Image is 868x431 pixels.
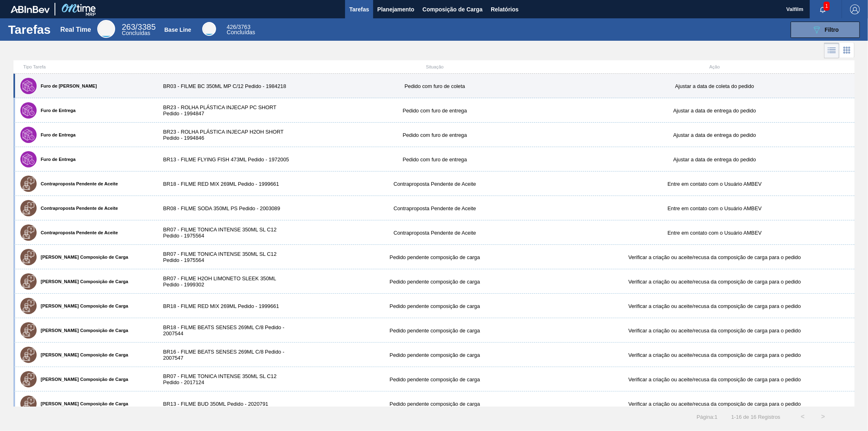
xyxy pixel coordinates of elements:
[295,328,575,334] div: Pedido pendente composição de carga
[295,376,575,383] div: Pedido pendente composição de carga
[8,25,51,34] h1: Tarefas
[155,251,295,263] div: BR07 - FILME TONICA INTENSE 350ML SL C12 Pedido - 1975564
[155,373,295,385] div: BR07 - FILME TONICA INTENSE 350ML SL C12 Pedido - 2017124
[575,328,855,334] div: Verificar a criação ou aceite/recusa da composição de carga para o pedido
[155,275,295,288] div: BR07 - FILME H2OH LIMONETO SLEEK 350ML Pedido - 1999302
[227,24,255,35] div: Base Line
[155,104,295,117] div: BR23 - ROLHA PLÁSTICA INJECAP PC SHORT Pedido - 1994847
[575,205,855,211] div: Entre em contato com o Usuário AMBEV
[295,279,575,285] div: Pedido pendente composição de carga
[155,181,295,187] div: BR18 - FILME RED MIX 269ML Pedido - 1999661
[295,230,575,236] div: Contraproposta Pendente de Aceite
[37,84,97,88] label: Furo de [PERSON_NAME]
[227,24,236,30] span: 426
[155,129,295,141] div: BR23 - ROLHA PLÁSTICA INJECAP H2OH SHORT Pedido - 1994846
[227,24,250,30] span: / 3763
[155,205,295,211] div: BR08 - FILME SODA 350ML PS Pedido - 2003089
[11,6,50,13] img: TNhmsLtSVTkK8tSr43FrP2fwEKptu5GPRR3wAAAABJRU5ErkJggg==
[155,303,295,309] div: BR18 - FILME RED MIX 269ML Pedido - 1999661
[37,132,76,137] label: Furo de Entrega
[164,26,191,33] div: Base Line
[295,181,575,187] div: Contraproposta Pendente de Aceite
[295,352,575,358] div: Pedido pendente composição de carga
[227,29,255,35] span: Concluídas
[122,30,150,36] span: Concluídas
[575,401,855,407] div: Verificar a criação ou aceite/recusa da composição de carga para o pedido
[377,4,414,14] span: Planejamento
[824,43,840,58] div: Visão em Lista
[37,377,128,382] label: [PERSON_NAME] Composição de Carga
[575,156,855,163] div: Ajustar a data de entrega do pedido
[37,303,128,308] label: [PERSON_NAME] Composição de Carga
[37,108,76,113] label: Furo de Entrega
[122,24,155,36] div: Real Time
[37,230,118,235] label: Contraproposta Pendente de Aceite
[295,83,575,89] div: Pedido com furo de coleta
[37,206,118,211] label: Contraproposta Pendente de Aceite
[295,254,575,260] div: Pedido pendente composição de carga
[850,4,860,14] img: Logout
[122,22,155,31] span: / 3385
[155,226,295,239] div: BR07 - FILME TONICA INTENSE 350ML SL C12 Pedido - 1975564
[575,352,855,358] div: Verificar a criação ou aceite/recusa da composição de carga para o pedido
[155,83,295,89] div: BR03 - FILME BC 350ML MP C/12 Pedido - 1984218
[575,254,855,260] div: Verificar a criação ou aceite/recusa da composição de carga para o pedido
[575,132,855,138] div: Ajustar a data de entrega do pedido
[349,4,369,14] span: Tarefas
[37,157,76,162] label: Furo de Entrega
[813,407,833,427] button: >
[791,22,860,38] button: Filtro
[15,64,155,69] div: Tipo Tarefa
[825,26,839,33] span: Filtro
[824,2,830,11] span: 1
[37,255,128,259] label: [PERSON_NAME] Composição de Carga
[37,279,128,284] label: [PERSON_NAME] Composição de Carga
[295,108,575,114] div: Pedido com furo de entrega
[575,230,855,236] div: Entre em contato com o Usuário AMBEV
[155,324,295,336] div: BR18 - FILME BEATS SENSES 269ML C/8 Pedido - 2007544
[575,83,855,89] div: Ajustar a data de coleta do pedido
[840,43,855,58] div: Visão em Cards
[155,349,295,361] div: BR16 - FILME BEATS SENSES 269ML C/8 Pedido - 2007547
[295,205,575,211] div: Contraproposta Pendente de Aceite
[295,64,575,69] div: Situação
[122,22,135,31] span: 263
[575,64,855,69] div: Ação
[697,414,717,420] span: Página : 1
[202,22,216,36] div: Base Line
[422,4,483,14] span: Composição de Carga
[491,4,518,14] span: Relatórios
[810,4,836,15] button: Notificações
[37,181,118,186] label: Contraproposta Pendente de Aceite
[295,401,575,407] div: Pedido pendente composição de carga
[575,181,855,187] div: Entre em contato com o Usuário AMBEV
[155,156,295,163] div: BR13 - FILME FLYING FISH 473ML Pedido - 1972005
[37,401,128,406] label: [PERSON_NAME] Composição de Carga
[730,414,780,420] span: 1 - 16 de 16 Registros
[295,132,575,138] div: Pedido com furo de entrega
[155,401,295,407] div: BR13 - FILME BUD 350ML Pedido - 2020791
[295,156,575,163] div: Pedido com furo de entrega
[575,376,855,383] div: Verificar a criação ou aceite/recusa da composição de carga para o pedido
[97,20,115,38] div: Real Time
[37,352,128,357] label: [PERSON_NAME] Composição de Carga
[575,303,855,309] div: Verificar a criação ou aceite/recusa da composição de carga para o pedido
[60,26,91,33] div: Real Time
[793,407,813,427] button: <
[37,328,128,333] label: [PERSON_NAME] Composição de Carga
[295,303,575,309] div: Pedido pendente composição de carga
[575,279,855,285] div: Verificar a criação ou aceite/recusa da composição de carga para o pedido
[575,108,855,114] div: Ajustar a data de entrega do pedido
